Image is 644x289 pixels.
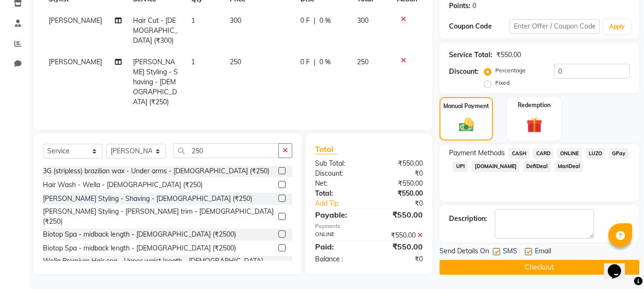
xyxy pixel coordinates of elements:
[369,179,430,189] div: ₹550.00
[43,243,236,253] div: Biotop Spa - midback length - [DEMOGRAPHIC_DATA] (₹2500)
[449,21,509,31] div: Coupon Code
[604,251,634,279] iframe: chat widget
[191,16,195,25] span: 1
[308,209,369,220] div: Payable:
[609,148,628,159] span: GPay
[43,194,252,204] div: [PERSON_NAME] Styling - Shaving - [DEMOGRAPHIC_DATA] (₹250)
[308,189,369,199] div: Total:
[357,58,368,66] span: 250
[369,254,430,264] div: ₹0
[230,16,241,25] span: 300
[495,79,510,87] label: Fixed
[495,66,526,75] label: Percentage
[191,58,195,66] span: 1
[369,159,430,169] div: ₹550.00
[49,58,102,66] span: [PERSON_NAME]
[133,16,178,45] span: Hair Cut - [DEMOGRAPHIC_DATA] (₹300)
[43,207,275,227] div: [PERSON_NAME] Styling - [PERSON_NAME] trim - [DEMOGRAPHIC_DATA] (₹250)
[440,260,639,275] button: Checkout
[133,58,178,106] span: [PERSON_NAME] Styling - Shaving - [DEMOGRAPHIC_DATA] (₹250)
[173,143,279,158] input: Search or Scan
[523,161,551,172] span: DefiDeal
[586,148,605,159] span: LUZO
[472,1,476,11] div: 0
[557,148,582,159] span: ONLINE
[521,115,547,135] img: _gift.svg
[449,50,492,60] div: Service Total:
[43,256,275,276] div: Wella Premium Hair spa - Upper waist length - [DEMOGRAPHIC_DATA] (₹2500)
[319,16,331,26] span: 0 %
[453,161,468,172] span: UPI
[369,241,430,252] div: ₹550.00
[449,148,505,158] span: Payment Methods
[496,50,521,60] div: ₹550.00
[369,169,430,179] div: ₹0
[369,189,430,199] div: ₹550.00
[308,179,369,189] div: Net:
[555,161,583,172] span: MariDeal
[509,148,529,159] span: CASH
[449,1,470,11] div: Points:
[308,241,369,252] div: Paid:
[308,199,379,209] a: Add Tip
[518,101,551,110] label: Redemption
[308,254,369,264] div: Balance :
[314,57,316,67] span: |
[471,161,520,172] span: [DOMAIN_NAME]
[535,246,551,258] span: Email
[533,148,553,159] span: CARD
[379,199,430,209] div: ₹0
[43,166,269,176] div: 3G (stripless) brazilian wax - Under arms - [DEMOGRAPHIC_DATA] (₹250)
[449,67,479,77] div: Discount:
[319,57,331,67] span: 0 %
[300,16,310,26] span: 0 F
[357,16,368,25] span: 300
[510,19,600,34] input: Enter Offer / Coupon Code
[449,214,487,224] div: Description:
[43,180,203,190] div: Hair Wash - Wella - [DEMOGRAPHIC_DATA] (₹250)
[603,20,631,34] button: Apply
[454,116,479,133] img: _cash.svg
[315,144,337,154] span: Total
[308,230,369,240] div: ONLINE
[369,209,430,220] div: ₹550.00
[308,169,369,179] div: Discount:
[49,16,102,25] span: [PERSON_NAME]
[43,229,236,239] div: Biotop Spa - midback length - [DEMOGRAPHIC_DATA] (₹2500)
[440,246,489,258] span: Send Details On
[300,57,310,67] span: 0 F
[314,16,316,26] span: |
[369,230,430,240] div: ₹550.00
[315,222,423,230] div: Payments
[230,58,241,66] span: 250
[443,102,489,110] label: Manual Payment
[308,159,369,169] div: Sub Total:
[503,246,517,258] span: SMS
